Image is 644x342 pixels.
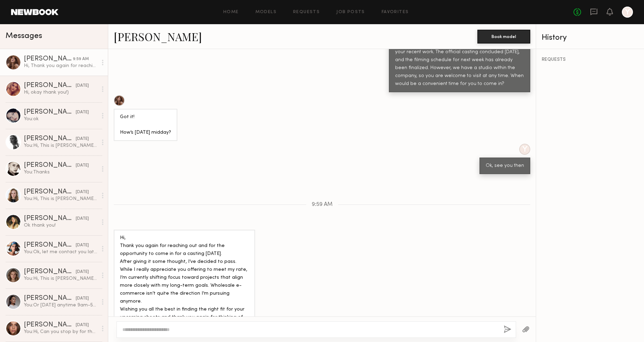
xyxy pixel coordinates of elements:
div: [PERSON_NAME] [24,295,76,302]
div: I know that you have been working with Easel for a long time, but I need to confirm if our produc... [395,32,524,88]
a: Book model [477,33,530,39]
div: [PERSON_NAME] [24,242,76,249]
div: [DATE] [76,189,89,196]
div: You: Hi, Can you stop by for the casting? Location: [STREET_ADDRESS][PERSON_NAME] Please let me k... [24,329,97,335]
div: [DATE] [76,322,89,329]
div: [DATE] [76,216,89,222]
div: [DATE] [76,242,89,249]
div: [DATE] [76,109,89,116]
span: Messages [6,32,42,40]
div: [PERSON_NAME] [24,82,76,89]
div: You: Hi, This is [PERSON_NAME] from Hapticsusa, wholesale company. Can I book you 1 or 2 hours th... [24,275,97,282]
div: Hi, Thank you again for reaching out and for the opportunity to come in for a casting [DATE]. Aft... [120,234,249,337]
div: You: Ok, let me contact you later. Thank you! [24,249,97,255]
div: [PERSON_NAME] [24,215,76,222]
a: Favorites [382,10,409,15]
a: Models [255,10,277,15]
a: [PERSON_NAME] [114,29,202,44]
div: You: ok [24,116,97,122]
div: [PERSON_NAME] [24,189,76,196]
div: [PERSON_NAME] [24,162,76,169]
div: History [542,34,638,42]
a: Requests [293,10,320,15]
button: Book model [477,30,530,44]
div: Got it! How’s [DATE] midday? [120,113,171,137]
div: [DATE] [76,136,89,142]
a: Job Posts [336,10,365,15]
div: You: Or [DATE] anytime 9am-5pm [24,302,97,308]
div: [PERSON_NAME] [24,268,76,275]
div: [PERSON_NAME] [24,56,73,63]
div: Hi, Thank you again for reaching out and for the opportunity to come in for a casting [DATE]. Aft... [24,63,97,69]
div: You: Hi, This is [PERSON_NAME] from Hapticsusa, wholesale company. Can you stop by for the castin... [24,142,97,149]
div: Ok, see you then [486,162,524,170]
div: [DATE] [76,295,89,302]
div: [PERSON_NAME] [24,135,76,142]
a: Y [622,7,633,18]
div: [PERSON_NAME] [24,322,76,329]
div: Hi, okay thank you!) [24,89,97,96]
div: You: Thanks [24,169,97,175]
div: Ok thank you! [24,222,97,229]
div: [DATE] [76,83,89,89]
div: [PERSON_NAME] [24,109,76,116]
div: REQUESTS [542,57,638,62]
div: [DATE] [76,269,89,275]
div: [DATE] [76,162,89,169]
div: You: Hi, This is [PERSON_NAME] from Hapticsusa, wholesale company. Can you stop by for the castin... [24,196,97,202]
span: 9:59 AM [312,202,333,208]
a: Home [223,10,239,15]
div: 9:59 AM [73,56,89,63]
